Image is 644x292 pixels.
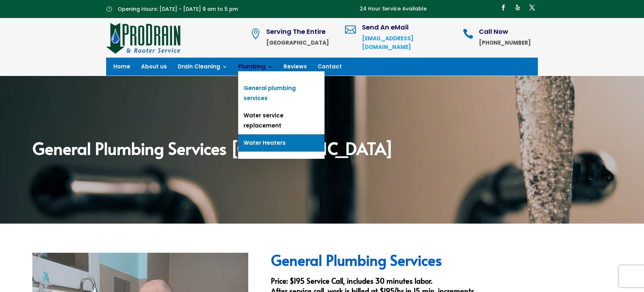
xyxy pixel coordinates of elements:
[266,27,326,36] span: Serving The Entire
[113,64,130,72] a: Home
[32,140,612,160] h2: General Plumbing Services [GEOGRAPHIC_DATA]
[498,2,509,13] a: Follow on Facebook
[238,134,325,152] a: Water Heaters
[118,5,238,13] span: Opening Hours: [DATE] - [DATE] 9 am to 5 pm
[238,80,325,107] a: General plumbing services
[526,2,538,13] a: Follow on X
[463,28,473,39] span: 
[266,39,329,46] strong: [GEOGRAPHIC_DATA]
[106,6,112,12] span: }
[106,22,181,54] img: site-logo-100h
[238,64,273,72] a: Plumbing
[512,2,523,13] a: Follow on Yelp
[479,39,531,46] strong: [PHONE_NUMBER]
[345,24,356,35] span: 
[479,27,508,36] span: Call Now
[362,35,413,51] a: [EMAIL_ADDRESS][DOMAIN_NAME]
[362,23,409,32] span: Send An eMail
[141,64,167,72] a: About us
[178,64,227,72] a: Drain Cleaning
[360,5,427,13] p: 24 Hour Service Available
[271,253,612,271] h2: General Plumbing Services
[284,64,307,72] a: Reviews
[238,107,325,134] a: Water service replacement
[318,64,342,72] a: Contact
[250,28,261,39] span: 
